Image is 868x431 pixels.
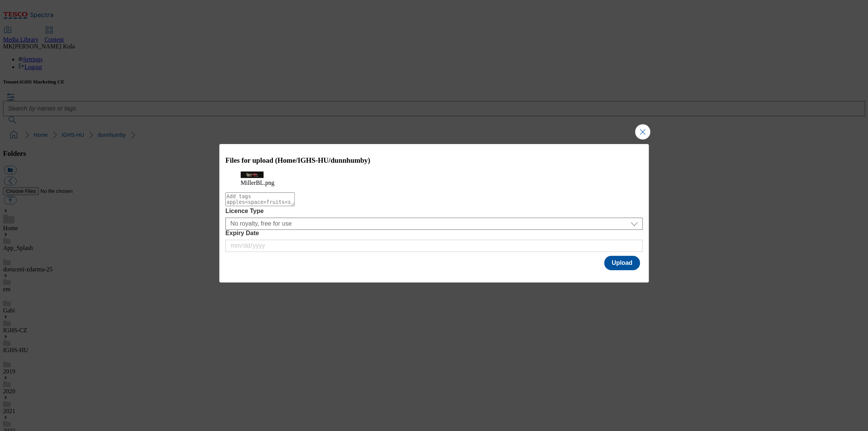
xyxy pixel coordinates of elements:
[225,230,643,237] label: Expiry Date
[225,208,643,215] label: Licence Type
[604,256,640,270] button: Upload
[241,171,264,178] img: preview
[635,124,650,139] button: Close Modal
[219,144,649,283] div: Modal
[225,156,643,165] h3: Files for upload (Home/IGHS-HU/dunnhumby)
[241,179,627,186] figcaption: MillerBL.png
